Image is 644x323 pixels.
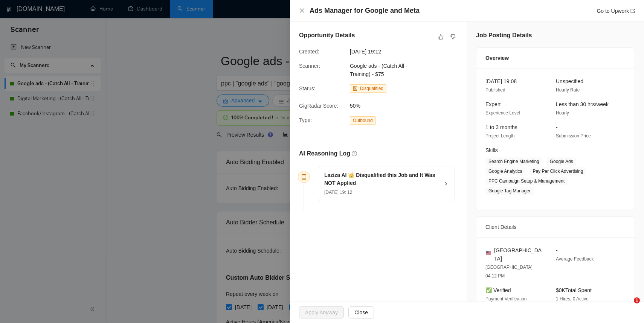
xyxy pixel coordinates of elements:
[556,87,580,93] span: Hourly Rate
[436,32,446,41] button: like
[299,117,312,123] span: Type:
[556,124,558,130] span: -
[630,9,635,13] span: export
[348,306,374,318] button: Close
[485,167,525,175] span: Google Analytics
[299,103,338,109] span: GigRadar Score:
[438,34,444,40] span: like
[485,177,568,185] span: PPC Campaign Setup & Management
[530,167,586,175] span: Pay Per Click Advertising
[449,32,458,41] button: dislike
[299,8,305,14] button: Close
[444,181,448,186] span: right
[556,256,594,262] span: Average Feedback
[556,101,609,107] span: Less than 30 hrs/week
[485,110,520,116] span: Experience Level
[299,49,319,55] span: Created:
[485,54,509,62] span: Overview
[299,8,305,14] span: close
[353,86,357,91] span: robot
[556,78,583,84] span: Unspecified
[299,85,316,91] span: Status:
[350,116,376,125] span: Outbound
[352,151,357,156] span: question-circle
[494,246,544,263] span: [GEOGRAPHIC_DATA]
[485,157,542,166] span: Search Engine Marketing
[485,87,505,93] span: Published
[354,308,368,317] span: Close
[486,250,491,256] img: 🇺🇸
[310,6,420,15] h4: Ads Manager for Google and Meta
[299,149,350,158] h5: AI Reasoning Log
[556,287,592,293] span: $0K Total Spent
[485,78,517,84] span: [DATE] 19:08
[360,86,383,91] span: Disqualified
[450,34,456,40] span: dislike
[350,102,463,110] span: 50%
[324,171,439,187] h5: Laziza AI 👑 Disqualified this Job and It Was NOT Applied
[324,190,352,195] span: [DATE] 19: 12
[597,8,635,14] a: Go to Upworkexport
[485,265,533,279] span: [GEOGRAPHIC_DATA] 04:12 PM
[485,217,626,237] div: Client Details
[556,247,558,253] span: -
[485,296,526,302] span: Payment Verification
[634,297,640,303] span: 1
[556,133,591,139] span: Submission Price
[299,31,355,40] h5: Opportunity Details
[547,157,576,166] span: Google Ads
[618,297,636,315] iframe: Intercom live chat
[301,174,307,180] span: robot
[485,133,514,139] span: Project Length
[556,296,589,302] span: 1 Hires, 0 Active
[485,287,511,293] span: ✅ Verified
[556,110,569,116] span: Hourly
[485,147,498,153] span: Skills
[299,63,320,69] span: Scanner:
[476,31,532,40] h5: Job Posting Details
[485,124,517,130] span: 1 to 3 months
[485,101,501,107] span: Expert
[350,47,463,56] span: [DATE] 19:12
[485,187,534,195] span: Google Tag Manager
[350,63,407,77] span: Google ads - (Catch All - Training) - $75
